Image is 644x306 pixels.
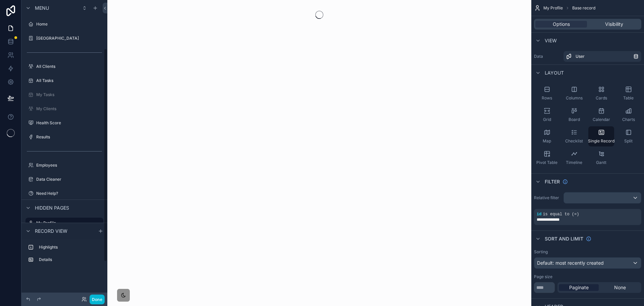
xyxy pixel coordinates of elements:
label: [GEOGRAPHIC_DATA] [36,36,102,41]
label: My Clients [36,106,102,112]
a: My Clients [25,103,103,114]
span: Visibility [605,21,623,28]
button: Columns [561,83,587,103]
button: Done [90,295,105,304]
label: Home [36,21,102,27]
button: Split [615,126,641,146]
label: Sorting [534,249,548,255]
span: Columns [566,95,583,101]
label: All Tasks [36,78,102,83]
a: All Clients [25,61,103,72]
button: Map [534,126,560,146]
button: Default: most recently created [534,257,641,269]
span: Options [553,21,570,28]
button: Checklist [561,126,587,146]
button: Pivot Table [534,148,560,168]
span: Cards [596,95,607,101]
span: None [614,284,626,291]
span: Grid [543,117,551,122]
span: Layout [545,70,564,76]
div: scrollable content [21,239,107,272]
button: Gantt [588,148,614,168]
span: id [537,212,541,217]
button: Calendar [588,105,614,125]
label: My Profile [36,220,99,226]
button: Board [561,105,587,125]
span: Split [624,138,633,144]
span: Filter [545,178,560,185]
span: Map [543,138,551,144]
span: Rows [542,95,552,101]
button: Timeline [561,148,587,168]
a: Results [25,132,103,142]
span: Charts [622,117,635,122]
a: [GEOGRAPHIC_DATA] [25,33,103,44]
button: Single Record [588,126,614,146]
label: All Clients [36,64,102,69]
a: Need Help? [25,188,103,199]
button: Charts [615,105,641,125]
span: Timeline [566,160,582,165]
span: Menu [35,5,49,11]
a: My Tasks [25,89,103,100]
span: View [545,37,557,44]
a: My Profile [25,218,103,228]
label: Highlights [39,245,101,250]
label: Results [36,134,102,140]
span: Paginate [569,284,589,291]
span: Checklist [565,138,583,144]
span: User [576,54,585,59]
span: Calendar [593,117,610,122]
button: Cards [588,83,614,103]
a: Employees [25,160,103,171]
span: Base record [572,5,595,11]
button: Table [615,83,641,103]
span: Record view [35,228,67,234]
button: Rows [534,83,560,103]
label: Health Score [36,120,102,126]
span: is equal to (=) [543,212,579,217]
a: User [563,51,641,62]
span: Default: most recently created [537,260,604,266]
span: Board [569,117,580,122]
a: Home [25,19,103,30]
span: Pivot Table [536,160,557,165]
label: Data Cleaner [36,177,102,182]
label: Relative filter [534,195,561,201]
a: Health Score [25,118,103,128]
label: Data [534,54,561,59]
label: Need Help? [36,191,102,196]
button: Grid [534,105,560,125]
a: Data Cleaner [25,174,103,185]
label: My Tasks [36,92,102,97]
span: Single Record [588,138,614,144]
span: Gantt [596,160,606,165]
span: Table [623,95,634,101]
span: Sort And Limit [545,235,583,242]
label: Details [39,257,101,262]
span: Hidden pages [35,205,69,211]
label: Employees [36,163,102,168]
span: My Profile [543,5,563,11]
label: Page size [534,274,552,279]
a: All Tasks [25,75,103,86]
